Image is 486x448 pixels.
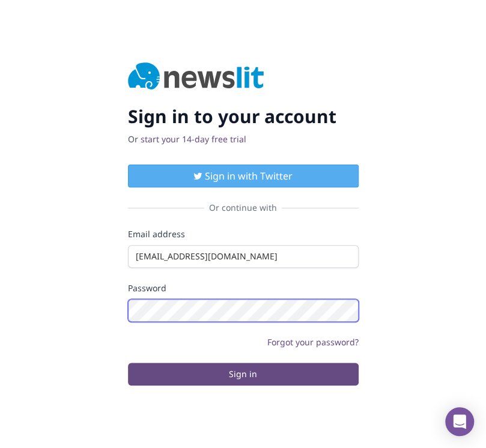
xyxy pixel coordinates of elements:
[445,407,474,436] div: Open Intercom Messenger
[128,133,359,145] p: Or
[128,228,359,240] label: Email address
[267,336,359,348] a: Forgot your password?
[128,62,264,91] img: Newslit
[128,282,359,294] label: Password
[128,165,359,187] button: Sign in with Twitter
[128,363,359,386] button: Sign in
[128,106,359,127] h2: Sign in to your account
[141,133,246,145] a: start your 14-day free trial
[204,202,282,214] span: Or continue with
